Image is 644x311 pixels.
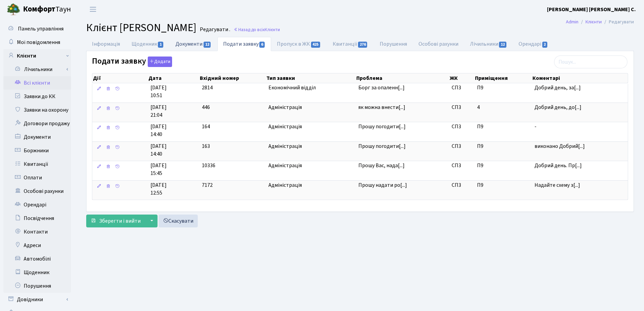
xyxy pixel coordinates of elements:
[86,215,145,227] button: Зберегти і вийти
[534,181,580,189] span: Надайте схему з[...]
[92,57,172,67] label: Подати заявку
[23,4,55,15] b: Комфорт
[3,157,71,171] a: Квитанції
[150,142,196,158] span: [DATE] 14:40
[199,73,266,83] th: Вхідний номер
[7,3,20,16] img: logo.png
[202,162,215,169] span: 10336
[146,55,172,67] a: Додати
[554,55,627,68] input: Пошук...
[534,84,581,91] span: Добрий день, за[...]
[3,36,71,49] a: Мої повідомлення
[268,84,353,92] span: Економічний відділ
[3,130,71,144] a: Документи
[452,181,472,189] span: СП3
[534,142,585,150] span: виконано Добрий[...]
[566,18,578,25] a: Admin
[534,123,625,131] span: -
[3,293,71,306] a: Довідники
[150,123,196,138] span: [DATE] 14:40
[3,22,71,36] a: Панель управління
[3,76,71,90] a: Всі клієнти
[3,117,71,130] a: Договори продажу
[477,142,483,150] span: П9
[452,142,472,150] span: СП3
[85,4,101,15] button: Переключити навігацію
[547,5,636,14] a: [PERSON_NAME] [PERSON_NAME] С.
[534,104,581,111] span: Добрий день, до[...]
[268,181,353,189] span: Адміністрація
[202,104,210,111] span: 446
[126,37,170,51] a: Щоденник
[374,37,413,51] a: Порушення
[534,162,582,169] span: Добрий день. Пр[...]
[413,37,464,51] a: Особові рахунки
[3,144,71,157] a: Боржники
[234,26,280,33] a: Назад до всіхКлієнти
[477,162,483,169] span: П9
[150,84,196,99] span: [DATE] 10:51
[3,266,71,279] a: Щоденник
[358,162,405,169] span: Прошу Вас, нада[...]
[271,37,327,51] a: Пропуск в ЖК
[198,26,230,33] small: Редагувати .
[356,73,449,83] th: Проблема
[3,239,71,252] a: Адреси
[452,84,472,92] span: СП3
[477,104,480,111] span: 4
[477,123,483,130] span: П9
[3,184,71,198] a: Особові рахунки
[358,123,406,130] span: Прошу погодити[...]
[513,37,554,51] a: Орендарі
[150,162,196,177] span: [DATE] 15:45
[3,198,71,212] a: Орендарі
[266,73,356,83] th: Тип заявки
[18,25,64,32] span: Панель управління
[542,42,548,48] span: 2
[3,49,71,63] a: Клієнти
[265,26,280,33] span: Клієнти
[268,162,353,170] span: Адміністрація
[586,18,602,25] a: Клієнти
[86,37,126,51] a: Інформація
[452,162,472,170] span: СП3
[327,37,374,51] a: Квитанції
[259,42,265,48] span: 6
[3,212,71,225] a: Посвідчення
[532,73,628,83] th: Коментарі
[602,18,634,26] li: Редагувати
[464,37,513,51] a: Лічильники
[86,20,196,36] span: Клієнт [PERSON_NAME]
[556,15,644,29] nav: breadcrumb
[202,123,210,130] span: 164
[268,142,353,150] span: Адміністрація
[3,279,71,293] a: Порушення
[23,4,71,15] span: Таун
[150,104,196,119] span: [DATE] 21:04
[3,90,71,103] a: Заявки до КК
[217,37,271,51] a: Подати заявку
[477,181,483,189] span: П9
[268,104,353,111] span: Адміністрація
[148,73,199,83] th: Дата
[204,42,211,48] span: 12
[158,42,163,48] span: 1
[202,142,210,150] span: 163
[499,42,506,48] span: 12
[148,57,172,67] button: Подати заявку
[159,215,198,227] a: Скасувати
[358,104,405,111] span: як можна внести[...]
[311,42,320,48] span: 425
[477,84,483,91] span: П9
[358,42,367,48] span: 276
[449,73,474,83] th: ЖК
[3,171,71,184] a: Оплати
[3,225,71,239] a: Контакти
[268,123,353,131] span: Адміністрація
[474,73,531,83] th: Приміщення
[358,181,407,189] span: Прошу надати ро[...]
[150,181,196,197] span: [DATE] 12:55
[202,181,213,189] span: 7172
[3,103,71,117] a: Заявки на охорону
